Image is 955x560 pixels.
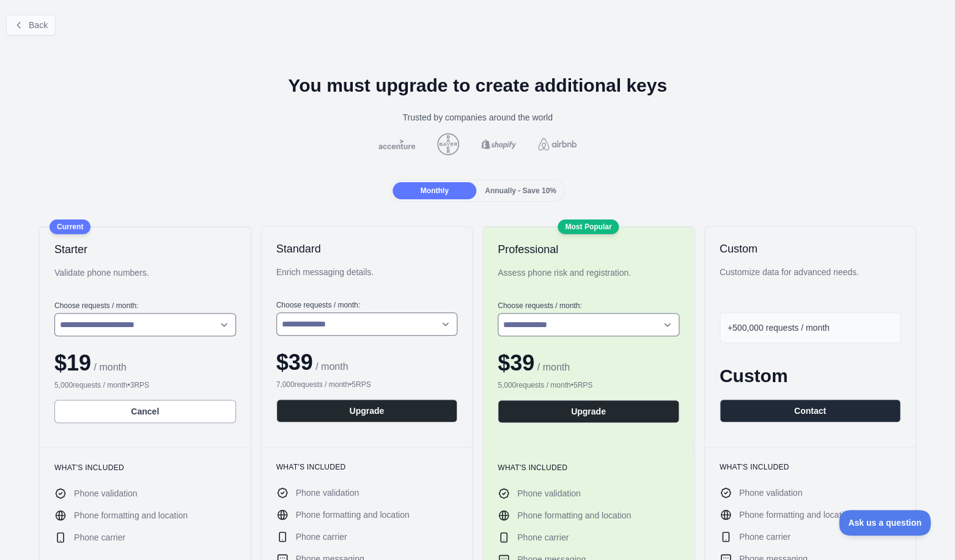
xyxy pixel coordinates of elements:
[498,242,679,257] h2: Professional
[720,241,901,256] h2: Custom
[558,219,619,234] div: Most Popular
[276,241,458,256] h2: Standard
[421,186,449,195] span: Monthly
[485,186,556,195] span: Annually - Save 10%
[839,510,931,536] iframe: Toggle Customer Support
